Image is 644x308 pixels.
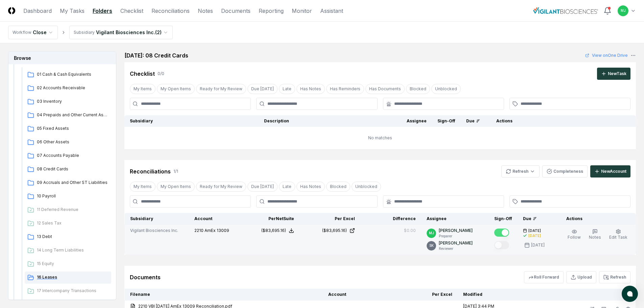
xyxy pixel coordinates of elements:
a: Checklist [120,7,143,15]
button: Due Today [247,84,278,94]
span: 14 Long Term Liabilities [37,247,109,253]
button: Blocked [326,182,350,192]
a: Reconciliations [151,7,190,15]
button: Roll Forward [524,271,564,283]
span: 10 Payroll [37,193,109,199]
div: Account [194,216,233,222]
p: Reviewer [439,246,473,251]
a: 04 Prepaids and Other Current Assets [25,109,111,121]
th: Account [323,289,397,301]
a: 13 Debt [25,231,111,243]
div: Subsidiary [74,29,95,35]
a: 11 Deferred Revenue [25,204,111,216]
button: atlas-launcher [622,286,638,302]
button: Refresh [599,271,630,283]
button: Follow [566,228,582,242]
span: 05 Fixed Assets [37,125,109,132]
span: 03 Inventory [37,98,109,104]
a: 08 Credit Cards [25,163,111,175]
button: Late [279,182,295,192]
button: Notes [588,228,602,242]
div: New Task [608,71,626,77]
div: Due [466,118,480,124]
span: 17 Intercompany Transactions [37,288,109,294]
button: Has Notes [296,84,325,94]
button: My Open Items [157,182,195,192]
th: Difference [360,213,421,225]
div: ($83,695.16) [261,228,286,234]
button: Has Reminders [326,84,364,94]
a: 16 Leases [25,271,111,284]
div: [DATE] [528,233,541,238]
div: 1 / 1 [173,168,178,174]
a: 05 Fixed Assets [25,123,111,135]
span: AmEx 13009 [205,228,229,233]
th: Per Excel [397,289,458,301]
th: Sign-Off [432,115,461,127]
a: Documents [221,7,251,15]
a: Folders [93,7,112,15]
span: Vigilant Biosciences Inc. [130,228,178,234]
a: ($83,695.16) [305,228,355,234]
span: 09 Accruals and Other ST Liabilities [37,180,109,186]
a: 09 Accruals and Other ST Liabilities [25,177,111,189]
a: My Tasks [60,7,85,15]
span: 2210 [194,228,204,233]
nav: breadcrumb [8,26,173,39]
a: 15 Equity [25,258,111,270]
span: Notes [589,235,601,240]
a: 10 Payroll [25,190,111,203]
th: Assignee [421,213,489,225]
a: 02 Accounts Receivable [25,82,111,94]
div: ($83,695.16) [322,228,347,234]
th: Subsidiary [125,213,189,225]
button: My Items [130,182,156,192]
div: [DATE] [531,242,545,248]
a: 17 Intercompany Transactions [25,285,111,297]
span: 04 Prepaids and Other Current Assets [37,112,109,118]
div: Documents [130,273,161,281]
div: Reconciliations [130,167,171,175]
span: Edit Task [609,235,627,240]
span: 07 Accounts Payable [37,152,109,159]
div: Due [523,216,550,222]
a: Assistant [320,7,343,15]
button: My Items [130,84,156,94]
span: 13 Debt [37,234,109,240]
td: No matches [124,127,636,149]
h3: Browse [8,52,116,64]
th: Filename [125,289,323,301]
div: Workflow [13,29,31,35]
span: 08 Credit Cards [37,166,109,172]
button: Due Today [247,182,278,192]
span: SK [429,243,434,248]
span: Follow [568,235,581,240]
div: Actions [561,216,630,222]
button: Upload [566,271,596,283]
button: Completeness [542,165,588,177]
button: Mark complete [494,229,509,237]
p: [PERSON_NAME] [439,240,473,246]
th: Sign-Off [489,213,518,225]
div: Checklist [130,70,155,78]
a: 03 Inventory [25,96,111,108]
a: 14 Long Term Liabilities [25,244,111,257]
a: Dashboard [23,7,52,15]
a: View onOne Drive [585,52,628,58]
button: ($83,695.16) [261,228,294,234]
button: Refresh [501,165,540,177]
th: Subsidiary [124,115,259,127]
th: Assignee [401,115,432,127]
div: $0.00 [404,228,416,234]
th: Per Excel [300,213,360,225]
th: Description [259,115,401,127]
span: 02 Accounts Receivable [37,85,109,91]
button: Mark complete [494,241,509,249]
div: New Account [601,168,626,174]
button: NewTask [597,68,630,80]
button: Edit Task [608,228,629,242]
button: MJ [617,5,629,17]
span: MJ [429,231,434,236]
a: Notes [198,7,213,15]
button: My Open Items [157,84,195,94]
